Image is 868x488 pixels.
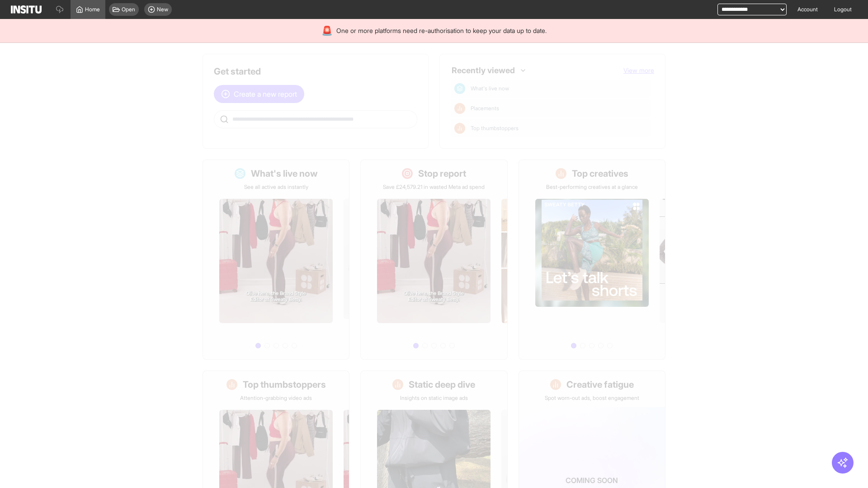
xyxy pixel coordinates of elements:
img: Logo [11,5,42,14]
span: New [157,6,168,13]
span: One or more platforms need re-authorisation to keep your data up to date. [336,26,547,35]
span: Open [122,6,135,13]
span: Home [85,6,100,13]
div: 🚨 [321,24,333,37]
